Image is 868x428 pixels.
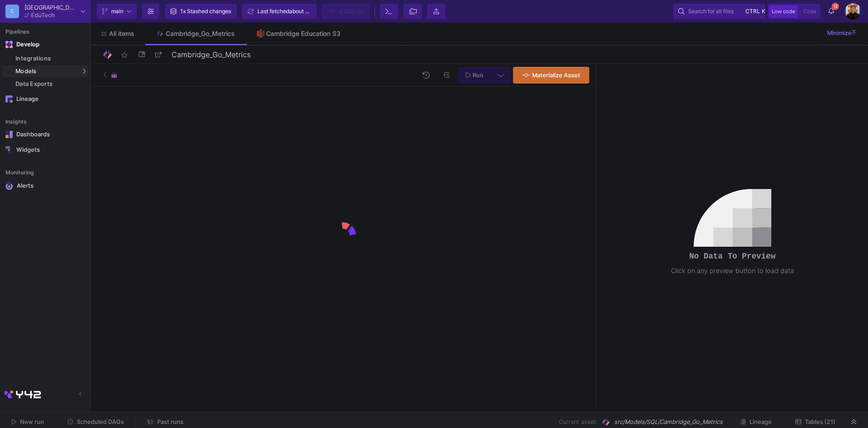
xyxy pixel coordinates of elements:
img: Tab icon [156,30,164,38]
span: about 2 hours ago [289,8,335,15]
div: C [5,5,19,18]
div: [GEOGRAPHIC_DATA] [25,5,77,10]
img: Navigation icon [5,146,13,154]
button: 1x Stashed changes [165,4,237,19]
button: SQL-Model type child icon [96,67,128,84]
button: Code [801,5,819,18]
div: Alerts [17,182,76,190]
button: Run [459,67,491,84]
button: 12 [823,4,839,19]
mat-icon: star_border [119,50,130,60]
span: ctrl [745,6,760,17]
span: Code [804,8,816,15]
span: src/Models/SQL/Cambridge_Go_Metrics [614,418,723,426]
img: bg52tvgs8dxfpOhHYAd0g09LCcAxm85PnUXHwHyc.png [845,3,861,20]
span: main [111,5,123,18]
div: Last fetched [257,5,312,18]
div: Cambridge_Go_Metrics [166,30,235,37]
div: Widgets [16,146,75,154]
button: Last fetchedabout 2 hours ago [242,4,316,19]
img: Logo [102,49,113,60]
button: Low code [769,5,798,18]
span: Tables (21) [805,418,835,425]
span: New run [20,418,44,425]
img: logo.gif [327,220,359,252]
div: Click on any preview button to load data [671,266,794,276]
img: no-data.svg [694,189,771,247]
a: Navigation iconWidgets [2,143,88,157]
span: Current asset: [559,418,597,426]
span: Materialize Asset [532,72,580,79]
img: Navigation icon [5,182,13,190]
a: Navigation iconLineage [2,92,88,106]
img: Navigation icon [5,131,13,138]
button: Materialize Asset [513,67,589,84]
span: Lineage [750,418,772,425]
span: Past runs [157,418,183,425]
div: Develop [16,41,30,48]
pre: No Data To Preview [689,250,775,262]
a: Navigation iconDashboards [2,127,88,142]
img: Tab icon [256,29,264,38]
img: SQL Model [601,418,611,427]
div: Integrations [15,55,86,62]
div: 1x Stashed changes [180,5,231,18]
a: Navigation iconAlerts [2,178,88,194]
img: SQL-Model type child icon [111,72,118,79]
span: All items [109,30,134,37]
img: Navigation icon [5,95,13,103]
div: Dashboards [16,131,75,138]
a: Integrations [2,53,88,65]
div: Data Exports [15,80,86,88]
div: EduTech [31,12,55,18]
span: Scheduled DAGs [77,418,124,425]
mat-expansion-panel-header: Navigation iconDevelop [2,37,88,52]
span: k [762,6,765,17]
a: Data Exports [2,78,88,90]
span: Run [473,72,483,79]
span: Models [15,68,37,75]
button: main [97,4,137,19]
div: Cambridge Education S3 [266,30,340,37]
button: Search for all filesctrlk [673,4,765,19]
span: Search for all files [688,5,734,18]
img: Navigation icon [5,41,13,48]
div: Lineage [16,95,75,103]
span: Low code [772,8,795,15]
button: ctrlk [743,6,760,17]
span: 12 [832,3,839,10]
